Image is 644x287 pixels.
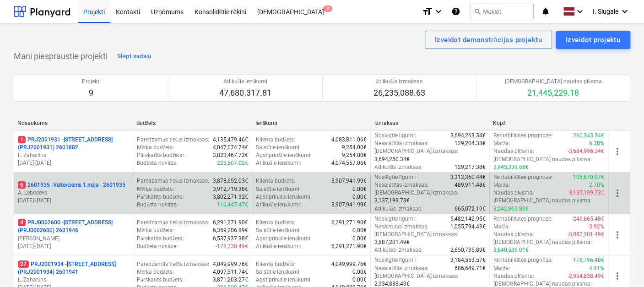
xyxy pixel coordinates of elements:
p: 4,049,999.76€ [213,260,248,268]
p: Saistītie ienākumi : [256,144,301,152]
div: Budžets [136,120,248,127]
p: Noslēgtie līgumi : [374,215,416,223]
p: 489,911.48€ [455,181,486,189]
p: -3,684,996.34€ [568,147,604,155]
p: Mērķa budžets : [137,185,174,193]
p: 223,607.02€ [217,159,248,167]
p: 3,242,869.80€ [493,205,529,213]
p: -3,887,201.49€ [568,231,604,238]
p: PRJ2001931 - [STREET_ADDRESS] (PRJ2001931) 2601882 [18,136,129,152]
p: 4,047,074.74€ [213,144,248,152]
p: PRJ2001934 - [STREET_ADDRESS] (PRJ2001934) 2601941 [18,260,129,276]
p: Apstiprinātie ienākumi : [256,193,312,201]
p: 6,291,271.90€ [331,219,367,227]
p: Atlikušās izmaksas [373,78,425,86]
i: notifications [541,6,550,17]
div: Izveidot demonstrācijas projektu [435,34,542,46]
p: Atlikušās izmaksas : [374,163,422,171]
p: 9 [82,87,101,98]
i: keyboard_arrow_down [574,6,585,17]
div: Slēpt sadaļu [117,51,152,62]
p: Noslēgtie līgumi : [374,173,416,181]
p: Klienta budžets : [256,219,295,227]
p: 47,680,317.81 [219,87,271,98]
p: 3,823,467.72€ [213,152,248,159]
p: 3,887,201.49€ [374,238,410,246]
p: Projekti [82,78,101,86]
p: Klienta budžets : [256,260,295,268]
p: [DEMOGRAPHIC_DATA] izmaksas : [374,147,458,155]
p: Nesaistītās izmaksas : [374,140,428,147]
p: 4,049,999.76€ [331,260,367,268]
span: more_vert [612,229,623,240]
p: 26,235,088.63 [373,87,425,98]
p: 3,802,271.92€ [213,193,248,201]
p: 2,650,735.89€ [450,246,486,254]
p: Rentabilitātes prognoze : [493,173,552,181]
p: Noslēgtie līgumi : [374,132,416,140]
p: Klienta budžets : [256,136,295,144]
p: Marža : [493,140,510,147]
p: Saistītie ienākumi : [256,185,301,193]
div: Izveidot projektu [566,34,620,46]
p: Paredzamās tiešās izmaksas : [137,177,209,185]
p: Apstiprinātie ienākumi : [256,152,312,159]
p: Budžeta novirze : [137,159,177,167]
p: 3,312,360.44€ [450,173,486,181]
p: [DEMOGRAPHIC_DATA] izmaksas : [374,272,458,280]
span: 27 [18,260,29,268]
div: 4PRJ0002600 -[STREET_ADDRESS](PRJ0002600) 2601946[PERSON_NAME][DATE]-[DATE] [18,219,129,250]
button: Slēpt sadaļu [115,49,154,64]
p: [DEMOGRAPHIC_DATA] naudas plūsma : [493,197,592,205]
p: Marža : [493,265,510,272]
span: more_vert [612,188,623,199]
span: 4 [18,219,26,226]
p: Klienta budžets : [256,177,295,185]
div: 1PRJ2001931 -[STREET_ADDRESS] (PRJ2001931) 2601882L. Zaharāns[DATE]-[DATE] [18,136,129,168]
p: Noslēgtie līgumi : [374,256,416,264]
p: Mērķa budžets : [137,268,174,276]
p: 3,694,263.34€ [450,132,486,140]
p: 9,254.00€ [342,144,367,152]
p: 5,482,142.95€ [450,215,486,223]
span: 2 [323,5,332,12]
p: [DATE] - [DATE] [18,243,129,250]
i: keyboard_arrow_down [433,6,444,17]
p: Paredzamās tiešās izmaksas : [137,136,209,144]
p: 3,907,941.99€ [331,201,367,209]
p: Pārskatīts budžets : [137,152,184,159]
p: 2.70% [589,181,604,189]
p: L. Zaharāns [18,152,129,159]
p: 0.00€ [352,185,367,193]
p: [DEMOGRAPHIC_DATA] naudas plūsma : [493,156,592,163]
iframe: Chat Widget [598,243,644,287]
p: 6,359,206.89€ [213,227,248,234]
p: 2601935 - Valterciems 1.māja - 2601935 [18,181,125,189]
p: Pārskatīts budžets : [137,276,184,284]
p: Atlikušie ienākumi : [256,159,301,167]
p: 6.38% [589,140,604,147]
p: 3,694,250.34€ [374,156,410,163]
p: Atlikušie ienākumi : [256,243,301,250]
p: Saistītie ienākumi : [256,268,301,276]
p: 21,445,229.18 [504,87,601,98]
p: 0.00€ [352,227,367,234]
p: Nesaistītās izmaksas : [374,223,428,231]
span: 1 [18,136,26,143]
p: [DEMOGRAPHIC_DATA] izmaksas : [374,231,458,238]
p: 3,907,941.99€ [331,177,367,185]
p: 260,343.34€ [573,132,604,140]
p: 6,291,271.90€ [331,243,367,250]
p: 4,074,557.06€ [331,159,367,167]
span: more_vert [612,146,623,157]
p: PRJ0002600 - [STREET_ADDRESS](PRJ0002600) 2601946 [18,219,129,234]
p: -3,137,199.73€ [568,189,604,197]
i: format_size [422,6,433,17]
p: 0.00€ [352,276,367,284]
p: Naudas plūsma : [493,231,534,238]
button: Meklēt [470,4,534,19]
p: 3,878,652.03€ [213,177,248,185]
p: [PERSON_NAME] [18,235,129,243]
p: 686,649.71€ [455,265,486,272]
p: 110,447.47€ [217,201,248,209]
